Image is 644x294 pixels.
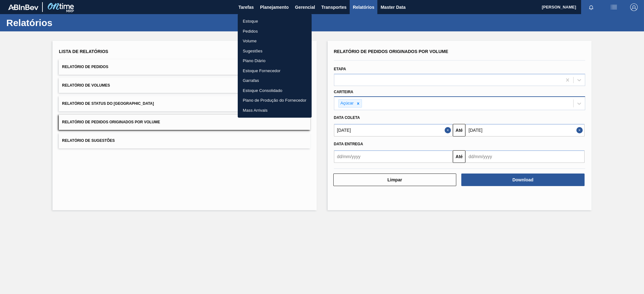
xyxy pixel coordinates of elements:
a: Estoque [238,16,312,26]
a: Pedidos [238,26,312,36]
a: Sugestões [238,46,312,56]
a: Estoque Fornecedor [238,66,312,76]
a: Plano Diário [238,56,312,66]
a: Garrafas [238,76,312,86]
a: Volume [238,36,312,46]
a: Plano de Produção do Fornecedor [238,95,312,105]
a: Estoque Consolidado [238,86,312,96]
a: Mass Arrivals [238,105,312,115]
